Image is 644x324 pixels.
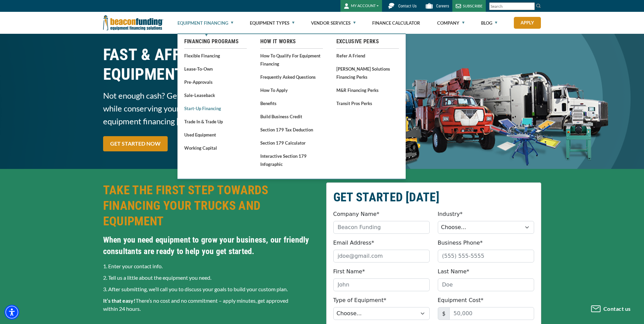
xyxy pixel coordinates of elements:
[438,239,483,247] label: Business Phone*
[103,12,163,34] img: Beacon Funding Corporation logo
[103,136,168,151] a: GET STARTED NOW
[260,139,323,147] a: Section 179 Calculator
[103,297,318,313] p: There’s no cost and no commitment – apply minutes, get approved within 24 hours.
[260,112,323,121] a: Build Business Credit
[438,268,470,276] label: Last Name*
[333,268,365,276] label: First Name*
[184,91,247,99] a: Sale-Leaseback
[103,65,318,84] span: EQUIPMENT FINANCING
[250,12,294,34] a: Equipment Types
[260,99,323,107] a: Benefits
[184,130,247,139] a: Used Equipment
[103,297,136,304] strong: It’s that easy!
[536,3,541,8] img: Search
[260,51,323,68] a: How to Qualify for Equipment Financing
[333,239,374,247] label: Email Address*
[184,65,247,73] a: Lease-To-Own
[437,12,464,34] a: Company
[333,190,534,205] h2: GET STARTED [DATE]
[336,38,399,46] a: Exclusive Perks
[514,17,541,29] a: Apply
[481,12,497,34] a: Blog
[438,307,450,320] span: $
[603,305,631,312] span: Contact us
[4,305,19,320] div: Accessibility Menu
[583,299,637,319] button: Contact us
[260,86,323,94] a: How to Apply
[528,4,533,9] a: Clear search text
[184,144,247,152] a: Working Capital
[184,104,247,113] a: Start-Up Financing
[336,51,399,60] a: Refer a Friend
[333,296,386,304] label: Type of Equipment*
[333,210,379,218] label: Company Name*
[184,117,247,126] a: Trade In & Trade Up
[103,262,318,270] p: 1. Enter your contact info.
[103,45,318,84] h1: FAST & AFFORDABLE TRUCK &
[260,125,323,134] a: Section 179 Tax Deduction
[177,12,233,34] a: Equipment Financing
[372,12,420,34] a: Finance Calculator
[184,78,247,86] a: Pre-approvals
[336,65,399,81] a: [PERSON_NAME] Solutions Financing Perks
[438,278,534,291] input: Doe
[103,285,318,293] p: 3. After submitting, we’ll call you to discuss your goals to build your custom plan.
[449,307,534,320] input: 50,000
[333,278,430,291] input: John
[438,250,534,263] input: (555) 555-5555
[184,38,247,46] a: Financing Programs
[436,4,449,8] span: Careers
[260,152,323,168] a: Interactive Section 179 Infographic
[184,51,247,60] a: Flexible Financing
[260,38,323,46] a: How It Works
[438,296,484,304] label: Equipment Cost*
[489,2,535,10] input: Search
[398,4,416,8] span: Contact Us
[260,73,323,81] a: Frequently Asked Questions
[103,182,318,229] h2: TAKE THE FIRST STEP TOWARDS FINANCING YOUR TRUCKS AND EQUIPMENT
[336,99,399,107] a: Transit Pros Perks
[333,221,430,234] input: Beacon Funding
[103,274,318,282] p: 2. Tell us a little about the equipment you need.
[438,210,463,218] label: Industry*
[336,86,399,94] a: M&R Financing Perks
[103,234,318,257] h4: When you need equipment to grow your business, our friendly consultants are ready to help you get...
[103,89,318,128] span: Not enough cash? Get the trucks and equipment you need while conserving your cash! Opt for fast, ...
[333,250,430,263] input: jdoe@gmail.com
[311,12,356,34] a: Vendor Services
